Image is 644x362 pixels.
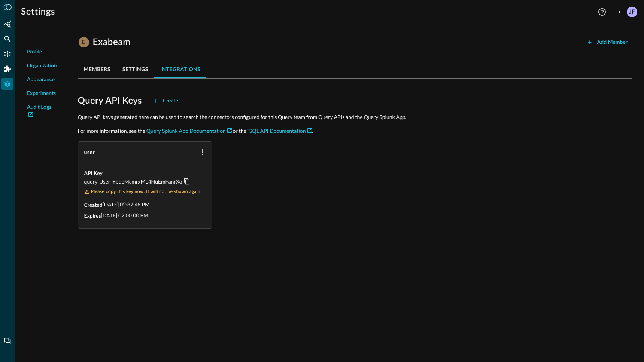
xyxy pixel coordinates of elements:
button: Help [596,6,608,18]
div: Addons [2,63,14,75]
span: Expires [84,214,101,219]
div: Settings [1,78,13,90]
div: Connectors [1,48,13,60]
button: integrations [154,60,207,78]
div: JF [627,7,637,17]
span: Organization [27,62,57,70]
button: Logout [611,6,623,18]
span: Experiments [27,90,56,98]
div: Add Member [597,38,628,47]
a: Query Splunk App Documentation [146,129,232,134]
div: query-User_YbdeMcmrxML4NuEmFanrXo [84,178,182,185]
span: user [84,148,197,156]
span: Created [84,203,103,208]
h1: Exabeam [93,36,131,48]
p: [DATE] 02:00:00 PM [101,212,148,219]
button: members [78,60,116,78]
div: Chat [1,335,13,347]
p: [DATE] 02:37:48 PM [103,201,150,208]
button: Create [148,95,183,107]
span: Appearance [27,76,55,84]
button: settings [116,60,154,78]
p: Query API keys generated here can be used to search the connectors configured for this Query team... [78,113,632,121]
div: Summary Insights [1,18,13,30]
a: Audit Logs [27,104,57,119]
span: Copy API key to clipboard [182,178,191,184]
span: Profile [27,48,42,56]
div: Create [163,96,178,106]
span: Please copy this key now. It will not be shown again. [91,189,202,195]
h2: Query API Keys [78,95,142,107]
h1: Settings [21,6,55,18]
p: For more information, see the or the . [78,127,632,135]
span: API Key [84,171,103,176]
div: Federated Search [1,33,13,45]
button: Add Member [582,36,632,48]
a: FSQL API Documentation [246,129,312,134]
div: E [79,37,89,47]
